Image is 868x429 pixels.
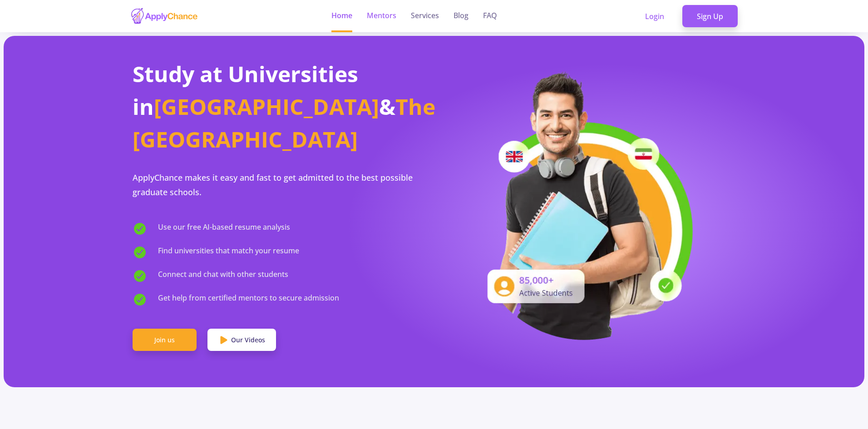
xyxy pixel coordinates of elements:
a: Login [631,5,679,28]
span: Use our free AI-based resume analysis [158,222,290,236]
span: ApplyChance makes it easy and fast to get admitted to the best possible graduate schools. [133,172,413,197]
span: Find universities that match your resume [158,245,299,260]
span: & [379,92,395,121]
a: Join us [133,329,197,351]
span: [GEOGRAPHIC_DATA] [154,92,379,121]
img: applicant [473,69,696,340]
a: Our Videos [207,329,276,351]
a: Sign Up [682,5,738,28]
span: Get help from certified mentors to secure admission [158,292,339,307]
span: Study at Universities in [133,59,358,121]
span: Our Videos [231,335,265,345]
img: applychance logo [130,7,198,25]
span: Connect and chat with other students [158,269,288,283]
